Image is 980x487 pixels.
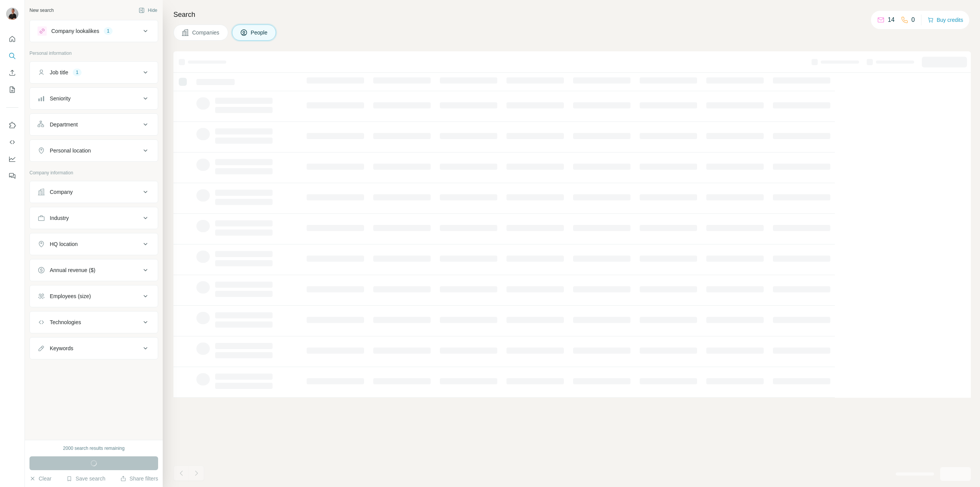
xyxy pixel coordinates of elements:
[251,29,268,36] span: People
[50,121,78,128] div: Department
[50,214,69,222] div: Industry
[73,69,82,76] div: 1
[30,287,158,305] button: Employees (size)
[911,15,915,25] p: 0
[30,209,158,227] button: Industry
[30,313,158,331] button: Technologies
[928,15,963,25] button: Buy credits
[29,7,54,14] div: New search
[6,66,18,80] button: Enrich CSV
[50,95,70,102] div: Seniority
[30,235,158,253] button: HQ location
[50,69,68,76] div: Job title
[50,344,73,352] div: Keywords
[50,266,95,274] div: Annual revenue ($)
[6,83,18,97] button: My lists
[30,339,158,357] button: Keywords
[30,63,158,82] button: Job title1
[29,475,51,482] button: Clear
[50,318,81,326] div: Technologies
[51,27,99,35] div: Company lookalikes
[30,22,158,40] button: Company lookalikes1
[29,50,158,57] p: Personal information
[30,141,158,160] button: Personal location
[30,115,158,134] button: Department
[888,15,895,25] p: 14
[133,5,163,16] button: Hide
[6,49,18,63] button: Search
[30,261,158,279] button: Annual revenue ($)
[120,475,158,482] button: Share filters
[6,152,18,166] button: Dashboard
[63,445,125,452] div: 2000 search results remaining
[29,169,158,176] p: Company information
[192,29,220,36] span: Companies
[30,183,158,201] button: Company
[6,32,18,46] button: Quick start
[6,169,18,183] button: Feedback
[50,147,91,154] div: Personal location
[6,8,18,20] img: Avatar
[6,135,18,149] button: Use Surfe API
[50,240,78,248] div: HQ location
[104,28,113,34] div: 1
[50,188,73,196] div: Company
[30,89,158,108] button: Seniority
[173,9,971,20] h4: Search
[6,118,18,132] button: Use Surfe on LinkedIn
[66,475,105,482] button: Save search
[50,292,91,300] div: Employees (size)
